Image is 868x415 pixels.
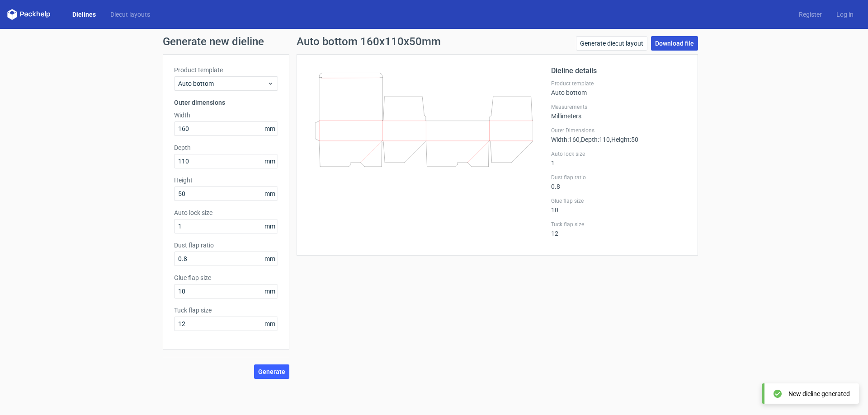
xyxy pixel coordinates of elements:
label: Tuck flap size [174,306,278,315]
span: mm [262,187,278,201]
a: Register [792,10,829,19]
span: mm [262,154,278,168]
label: Product template [174,65,278,75]
h2: Dieline details [551,65,687,76]
label: Tuck flap size [551,221,687,228]
a: Log in [829,10,861,19]
span: Generate [258,368,285,375]
span: , Height : 50 [610,136,638,143]
label: Auto lock size [174,208,278,217]
label: Auto lock size [551,150,687,158]
label: Height [174,176,278,185]
span: Width : 160 [551,136,580,143]
span: , Depth : 110 [580,136,610,143]
button: Generate [254,364,289,379]
label: Dust flap ratio [174,241,278,250]
a: Generate diecut layout [576,36,647,51]
div: 12 [551,221,687,237]
label: Glue flap size [551,197,687,205]
h1: Auto bottom 160x110x50mm [297,36,441,47]
div: Auto bottom [551,80,687,96]
a: Dielines [65,10,103,19]
span: mm [262,219,278,233]
a: Diecut layouts [103,10,157,19]
div: Millimeters [551,103,687,120]
label: Outer Dimensions [551,127,687,134]
a: Download file [651,36,698,51]
span: mm [262,122,278,135]
span: mm [262,252,278,266]
label: Depth [174,143,278,152]
label: Dust flap ratio [551,174,687,181]
span: mm [262,317,278,331]
label: Width [174,111,278,120]
span: Auto bottom [178,79,267,88]
h1: Generate new dieline [163,36,705,47]
label: Measurements [551,103,687,111]
label: Glue flap size [174,273,278,282]
div: New dieline generated [788,389,850,398]
span: mm [262,284,278,298]
div: 1 [551,150,687,167]
div: 0.8 [551,174,687,190]
div: 10 [551,197,687,214]
label: Product template [551,80,687,87]
h3: Outer dimensions [174,98,278,107]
